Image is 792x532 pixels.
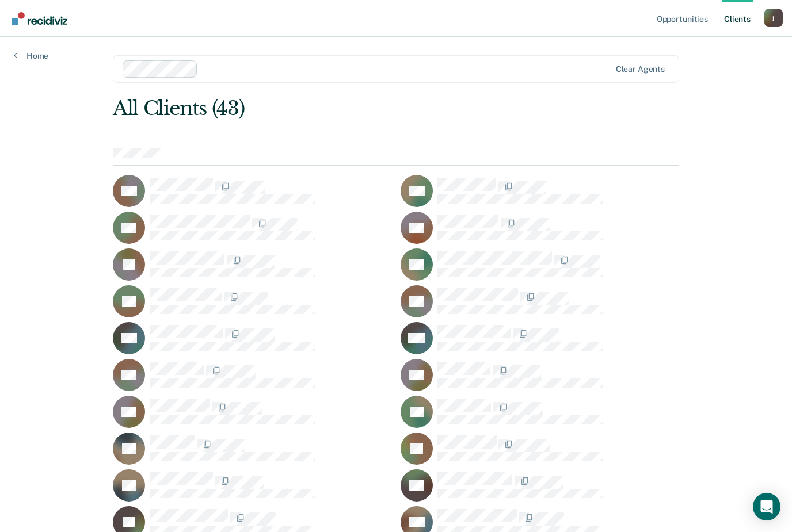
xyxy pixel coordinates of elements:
[616,64,665,74] div: Clear agents
[14,51,48,61] a: Home
[764,9,783,27] div: j
[764,9,783,27] button: Profile dropdown button
[12,12,67,25] img: Recidiviz
[113,97,566,120] div: All Clients (43)
[753,493,780,520] div: Open Intercom Messenger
